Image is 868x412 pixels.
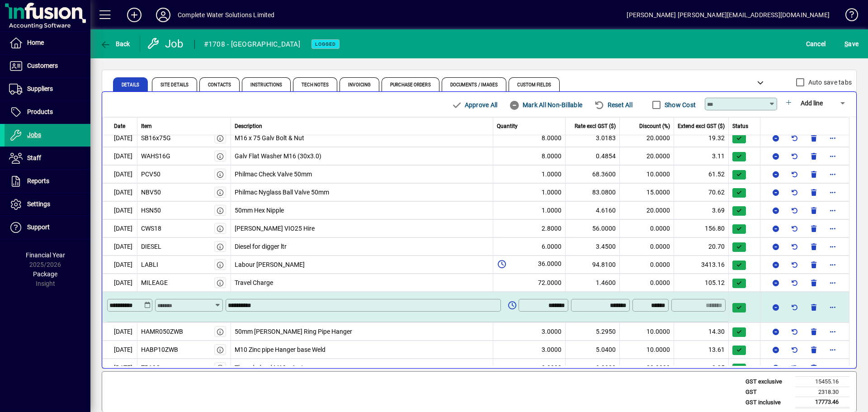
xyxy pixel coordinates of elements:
[27,154,41,161] span: Staff
[826,203,840,218] button: More options
[826,360,840,375] button: More options
[102,165,137,183] td: [DATE]
[122,83,139,87] span: Details
[27,223,50,231] span: Support
[5,216,90,239] a: Support
[141,345,178,355] div: HABP10ZWB
[450,83,498,87] span: Documents / Images
[451,98,497,112] span: Approve All
[620,165,674,183] td: 10.0000
[517,83,551,87] span: Custom Fields
[27,200,50,208] span: Settings
[102,183,137,201] td: [DATE]
[27,85,53,92] span: Suppliers
[5,78,90,100] a: Suppliers
[620,237,674,256] td: 0.0000
[231,274,494,292] td: Travel Charge
[102,219,137,237] td: [DATE]
[674,237,729,256] td: 20.70
[674,322,729,341] td: 14.30
[231,165,494,183] td: Philmac Check Valve 50mm
[801,99,823,107] span: Add line
[826,131,840,145] button: More options
[538,278,561,288] span: 72.0000
[620,359,674,377] td: 20.0000
[231,341,494,359] td: M10 Zinc pipe Hanger base Weld
[826,257,840,272] button: More options
[102,256,137,274] td: [DATE]
[5,55,90,77] a: Customers
[566,165,620,183] td: 68.3600
[33,270,57,278] span: Package
[538,259,561,270] span: 36.0000
[114,122,125,130] span: Date
[590,97,636,113] button: Reset All
[844,37,859,51] span: ave
[566,219,620,237] td: 56.0000
[807,78,852,87] label: Auto save tabs
[674,165,729,183] td: 61.52
[231,201,494,219] td: 50mm Hex Nipple
[678,122,725,130] span: Extend excl GST ($)
[120,7,149,23] button: Add
[390,83,431,87] span: Purchase Orders
[542,345,561,355] span: 3.0000
[627,8,830,22] div: [PERSON_NAME] [PERSON_NAME][EMAIL_ADDRESS][DOMAIN_NAME]
[566,129,620,147] td: 3.0183
[26,251,65,259] span: Financial Year
[620,201,674,219] td: 20.0000
[795,397,849,408] td: 17773.46
[674,219,729,237] td: 156.80
[674,147,729,165] td: 3.11
[5,170,90,193] a: Reports
[826,275,840,290] button: More options
[620,183,674,201] td: 15.0000
[566,359,620,377] td: 9.3900
[826,239,840,254] button: More options
[5,193,90,216] a: Settings
[5,147,90,170] a: Staff
[542,224,561,233] span: 2.8000
[102,322,137,341] td: [DATE]
[639,122,670,130] span: Discount (%)
[102,147,137,165] td: [DATE]
[826,149,840,163] button: More options
[204,37,300,52] div: #1708 - [GEOGRAPHIC_DATA]
[566,256,620,274] td: 94.8100
[663,100,696,109] label: Show Cost
[542,242,561,251] span: 6.0000
[5,32,90,54] a: Home
[141,188,161,197] div: NBV50
[826,167,840,181] button: More options
[141,133,171,143] div: SB16x75G
[102,237,137,256] td: [DATE]
[844,40,848,47] span: S
[674,129,729,147] td: 19.32
[315,41,336,47] span: LOGGED
[497,122,518,130] span: Quantity
[566,274,620,292] td: 1.4600
[147,37,185,51] div: Job
[826,300,840,314] button: More options
[235,122,262,130] span: Description
[620,341,674,359] td: 10.0000
[208,83,231,87] span: Contacts
[149,7,178,23] button: Profile
[141,242,161,251] div: DIESEL
[826,342,840,357] button: More options
[231,129,494,147] td: M16 x 75 Galv Bolt & Nut
[27,39,44,46] span: Home
[806,37,826,51] span: Cancel
[542,170,561,179] span: 1.0000
[448,97,501,113] button: Approve All
[231,256,494,274] td: Labour [PERSON_NAME]
[542,206,561,215] span: 1.0000
[542,327,561,336] span: 3.0000
[231,183,494,201] td: Philmac Nyglass Ball Valve 50mm
[594,98,632,112] span: Reset All
[509,98,582,112] span: Mark All Non-Billable
[231,219,494,237] td: [PERSON_NAME] VIO25 Hire
[102,341,137,359] td: [DATE]
[826,185,840,199] button: More options
[27,131,41,138] span: Jobs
